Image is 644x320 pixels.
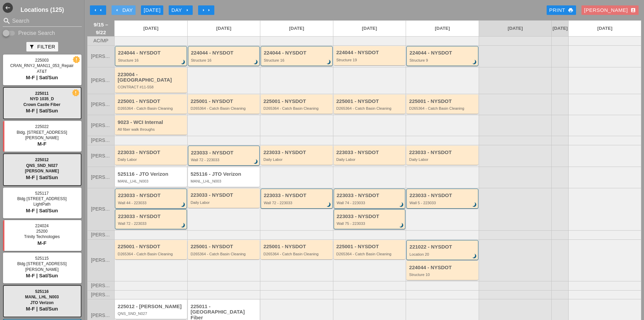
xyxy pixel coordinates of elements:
[118,50,185,56] div: 224044 - NYSDOT
[398,222,405,229] i: brightness_3
[91,313,111,318] span: [PERSON_NAME]
[409,244,476,250] div: 221022 - NYSDOT
[91,232,111,237] span: [PERSON_NAME]
[91,78,111,83] span: [PERSON_NAME]
[35,91,49,96] span: 225011
[118,99,185,104] div: 225001 - NYSDOT
[30,97,54,101] span: NYD 1035_D
[333,21,406,36] a: [DATE]
[91,123,111,128] span: [PERSON_NAME]
[26,273,58,278] span: M-F | Sat/Sun
[337,214,404,219] div: 223033 - NYSDOT
[118,312,185,316] div: QNS_SND_N027
[35,223,49,228] span: 224024
[118,201,185,205] div: Wall 44 - 223033
[409,157,477,162] div: Daily Labor
[409,273,477,277] div: Structure 10
[547,5,576,15] a: Print
[191,179,258,183] div: MANL_LHL_N003
[38,141,47,147] span: M-F
[336,50,404,56] div: 224044 - NYSDOT
[191,244,258,250] div: 225001 - NYSDOT
[118,127,185,131] div: All fiber walk throughs
[114,7,120,13] i: arrow_left
[584,6,636,14] div: [PERSON_NAME]
[93,7,98,13] i: arrow_left
[91,207,111,212] span: [PERSON_NAME]
[118,214,185,219] div: 223033 - NYSDOT
[409,150,477,155] div: 223033 - NYSDOT
[191,58,258,62] div: Structure 16
[180,59,187,66] i: brightness_3
[118,85,185,89] div: CONTRACT #11-558
[409,99,477,104] div: 225001 - NYSDOT
[191,99,258,104] div: 225001 - NYSDOT
[25,267,59,272] span: [PERSON_NAME]
[406,21,479,36] a: [DATE]
[264,201,331,205] div: Wall 72 - 223033
[471,201,478,209] i: brightness_3
[91,283,111,288] span: [PERSON_NAME]
[91,258,111,263] span: [PERSON_NAME]
[263,99,331,104] div: 225001 - NYSDOT
[569,21,641,36] a: [DATE]
[260,21,333,36] a: [DATE]
[263,244,331,250] div: 225001 - NYSDOT
[91,153,111,158] span: [PERSON_NAME]
[3,3,13,13] i: west
[118,171,185,177] div: 525116 - JTO Verizon
[10,63,73,68] span: CRAN_RNYJ_MAN11_053_Repair
[336,244,404,250] div: 225001 - NYSDOT
[112,5,136,15] button: Day
[264,58,331,62] div: Structure 16
[17,196,67,201] span: Bldg [STREET_ADDRESS]
[26,42,58,51] button: Filter
[263,106,331,110] div: D265364 - Catch Basin Cleaning
[185,7,190,13] i: arrow_right
[35,256,49,261] span: 525115
[29,44,34,49] i: filter_alt
[337,221,404,226] div: Wall 75 - 223033
[35,157,49,162] span: 225012
[171,6,190,14] div: Day
[336,106,404,110] div: D265364 - Catch Basin Cleaning
[336,252,404,256] div: D265364 - Catch Basin Cleaning
[118,120,185,125] div: 9023 - WCI Internal
[118,72,185,83] div: 223004 - [GEOGRAPHIC_DATA]
[188,21,260,36] a: [DATE]
[191,50,258,56] div: 224044 - NYSDOT
[191,171,258,177] div: 525116 - JTO Verizon
[409,50,476,56] div: 224044 - NYSDOT
[630,7,636,13] i: account_box
[471,253,478,260] i: brightness_3
[12,16,72,26] input: Search
[409,265,477,271] div: 224044 - NYSDOT
[336,150,404,155] div: 223033 - NYSDOT
[35,191,49,196] span: 525117
[3,3,13,13] button: Shrink Sidebar
[25,169,59,173] span: [PERSON_NAME]
[91,175,111,180] span: [PERSON_NAME]
[36,229,47,234] span: 25200
[118,150,185,155] div: 223033 - NYSDOT
[118,106,185,110] div: D265364 - Catch Basin Cleaning
[35,58,49,63] span: 225003
[263,252,331,256] div: D265364 - Catch Basin Cleaning
[26,306,58,312] span: M-F | Sat/Sun
[169,5,193,15] button: Day
[3,17,11,25] i: search
[26,74,58,80] span: M-F | Sat/Sun
[201,7,206,13] i: arrow_right
[35,124,49,129] span: 225022
[18,30,55,37] label: Precise Search
[91,54,111,59] span: [PERSON_NAME]
[191,150,258,156] div: 223033 - NYSDOT
[191,106,258,110] div: D265364 - Catch Basin Cleaning
[33,202,51,207] span: LightPath
[26,174,58,180] span: M-F | Sat/Sun
[25,295,59,299] span: MANL_LHL_N003
[24,234,59,239] span: Trinity Technologies
[17,130,67,135] span: Bldg. [STREET_ADDRESS]
[115,21,187,36] a: [DATE]
[93,38,108,43] span: AC/MP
